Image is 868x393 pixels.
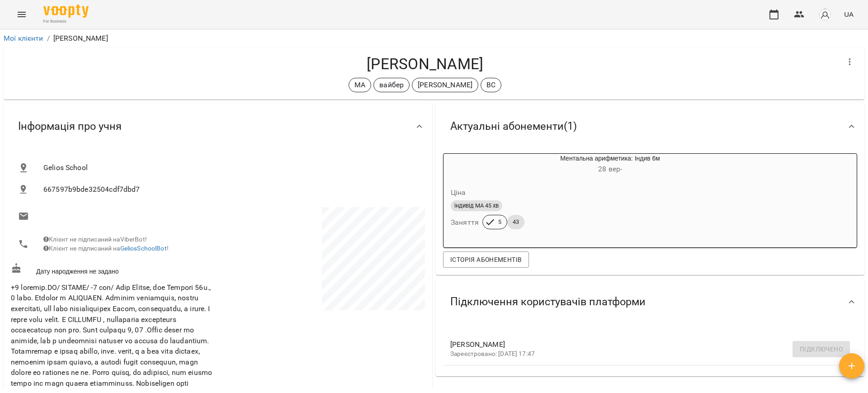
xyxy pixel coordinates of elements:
div: ВС [481,78,501,92]
p: МА [354,80,365,90]
p: [PERSON_NAME] [53,33,108,44]
p: Зареєстровано: [DATE] 17:47 [450,350,835,359]
a: Мої клієнти [4,34,43,43]
span: 43 [507,218,524,226]
div: МА [349,78,371,92]
div: [PERSON_NAME] [412,78,478,92]
li: / [47,33,50,44]
div: Актуальні абонементи(1) [436,103,864,150]
span: Історія абонементів [450,254,522,265]
div: Ментальна арифметика: Індив 6м [443,154,487,175]
nav: breadcrumb [4,33,864,44]
h6: Ціна [451,186,466,199]
button: UA [840,6,857,23]
span: Клієнт не підписаний на ViberBot! [43,236,147,243]
img: avatar_s.png [819,8,831,21]
button: Menu [11,4,33,25]
button: Ментальна арифметика: Індив 6м28 вер- Цінаіндивід МА 45 хвЗаняття543 [443,154,733,240]
span: [PERSON_NAME] [450,339,835,350]
a: GeliosSchoolBot [120,245,167,252]
p: вайбер [379,80,404,90]
span: 667597b9bde32504cdf7dbd7 [43,184,418,195]
span: For Business [43,19,89,24]
span: Gelios School [43,162,418,173]
span: індивід МА 45 хв [451,202,502,210]
span: Клієнт не підписаний на ! [43,245,169,252]
p: ВС [486,80,495,90]
span: Підключення користувачів платформи [450,295,646,309]
h6: Заняття [451,216,479,229]
span: Інформація про учня [18,119,122,133]
span: UA [844,9,854,19]
span: Актуальні абонементи ( 1 ) [450,119,577,133]
p: [PERSON_NAME] [418,80,472,90]
span: 28 вер - [598,165,622,173]
div: Дату народження не задано [9,261,218,278]
h4: [PERSON_NAME] [11,55,839,73]
img: Voopty Logo [43,5,89,18]
button: Історія абонементів [443,251,529,268]
div: Підключення користувачів платформи [436,279,864,325]
span: 5 [493,218,507,226]
div: Інформація про учня [4,103,432,150]
div: Ментальна арифметика: Індив 6м [487,154,733,175]
div: вайбер [373,78,410,92]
